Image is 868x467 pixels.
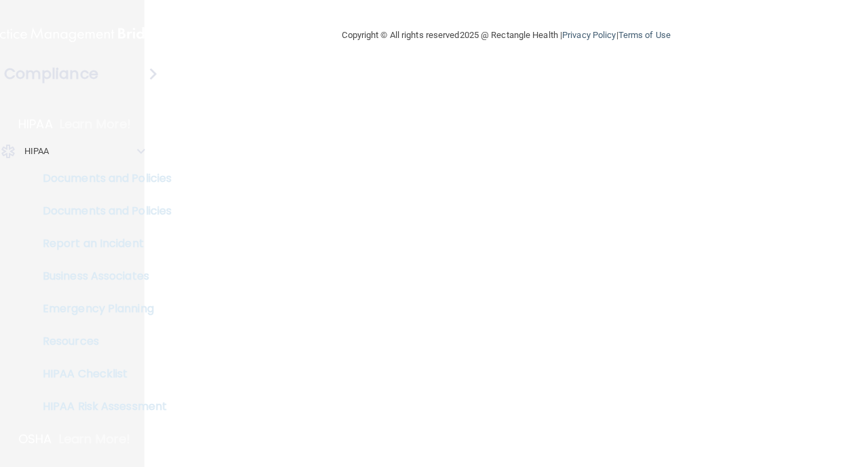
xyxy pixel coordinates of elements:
p: Emergency Planning [9,302,194,316]
p: Learn More! [60,116,132,132]
p: Business Associates [9,269,194,283]
p: HIPAA Risk Assessment [9,400,194,413]
p: OSHA [18,431,52,447]
h4: Compliance [4,64,98,83]
p: Documents and Policies [9,172,194,185]
p: Report an Incident [9,237,194,250]
p: HIPAA [18,116,53,132]
a: Privacy Policy [562,30,616,40]
p: Documents and Policies [9,204,194,218]
a: Terms of Use [618,30,671,40]
p: Learn More! [59,431,131,447]
div: Copyright © All rights reserved 2025 @ Rectangle Health | | [259,14,754,57]
p: HIPAA [24,143,50,160]
p: Resources [9,335,194,348]
p: HIPAA Checklist [9,367,194,381]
